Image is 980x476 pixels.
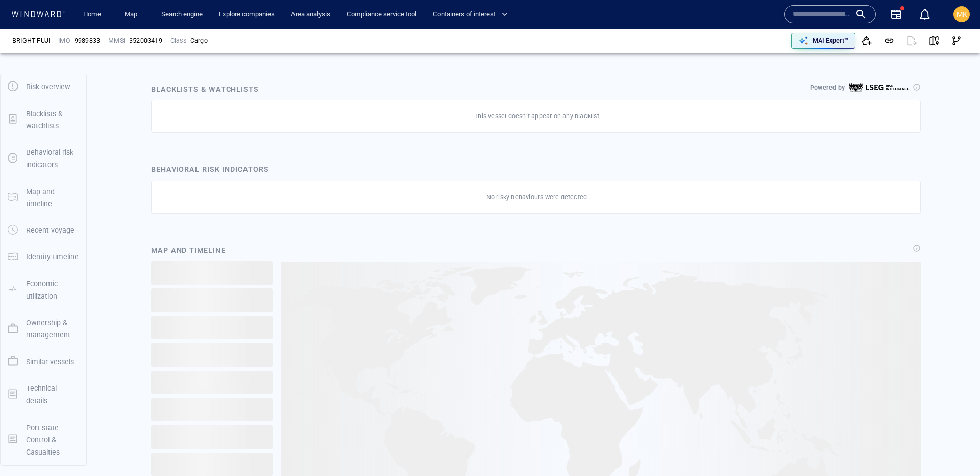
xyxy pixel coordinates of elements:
[878,30,900,52] button: Get link
[1,244,86,270] button: Identity timeline
[26,382,79,407] p: Technical details
[287,6,334,23] a: Area analysis
[1,73,86,100] button: Risk overview
[1,324,86,333] a: Ownership & management
[1,82,86,91] a: Risk overview
[26,186,79,210] p: Map and timeline
[429,6,517,23] button: Containers of interest
[151,163,269,175] div: Behavioral risk indicators
[1,100,86,140] button: Blacklists & watchlists
[151,371,273,394] span: ‌
[1,356,86,366] a: Similar vessels
[433,9,508,20] span: Containers of interest
[1,139,86,178] button: Behavioral risk indicators
[486,193,587,202] p: No risky behaviours were detected
[151,343,273,367] span: ‌
[108,36,125,45] p: MMSI
[12,36,50,45] div: BRIGHT FUJI
[151,316,273,340] span: ‌
[1,375,86,414] button: Technical details
[151,398,273,422] span: ‌
[937,430,972,468] iframe: Chat
[1,284,86,294] a: Economic utilization
[1,225,86,235] a: Recent voyage
[1,217,86,244] button: Recent voyage
[1,434,86,444] a: Port state Control & Casualties
[151,261,273,285] span: ‌
[919,8,931,20] div: Notification center
[1,349,86,375] button: Similar vessels
[58,36,70,45] p: IMO
[26,356,74,368] p: Similar vessels
[170,36,186,45] p: Class
[342,6,421,23] a: Compliance service tool
[147,240,230,260] div: Map and timeline
[1,309,86,349] button: Ownership & management
[215,6,279,23] a: Explore companies
[791,33,855,49] button: MAI Expert™
[26,146,79,171] p: Behavioral risk indicators
[1,271,86,310] button: Economic utilization
[116,6,149,23] button: Map
[190,36,208,45] div: Cargo
[157,6,207,23] a: Search engine
[1,192,86,202] a: Map and timeline
[75,36,100,45] span: 9989833
[1,414,86,466] button: Port state Control & Casualties
[1,114,86,124] a: Blacklists & watchlists
[1,252,86,261] a: Identity timeline
[945,30,968,52] button: Visual Link Analysis
[957,10,967,18] span: MK
[813,36,848,45] p: MAI Expert™
[923,30,945,52] button: View on map
[26,224,75,236] p: Recent voyage
[26,81,70,93] p: Risk overview
[26,251,79,263] p: Identity timeline
[1,178,86,218] button: Map and timeline
[474,112,599,121] p: This vessel doesn’t appear on any blacklist
[151,425,273,449] span: ‌
[79,6,105,23] a: Home
[855,30,878,52] button: Add to vessel list
[26,108,79,133] p: Blacklists & watchlists
[26,316,79,341] p: Ownership & management
[26,421,79,459] p: Port state Control & Casualties
[151,288,273,312] span: ‌
[76,6,108,23] button: Home
[951,4,972,24] button: MK
[1,389,86,399] a: Technical details
[810,83,845,92] p: Powered by
[149,81,261,97] div: Blacklists & watchlists
[129,36,162,45] div: 352003419
[26,278,79,303] p: Economic utilization
[120,6,145,23] a: Map
[1,153,86,163] a: Behavioral risk indicators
